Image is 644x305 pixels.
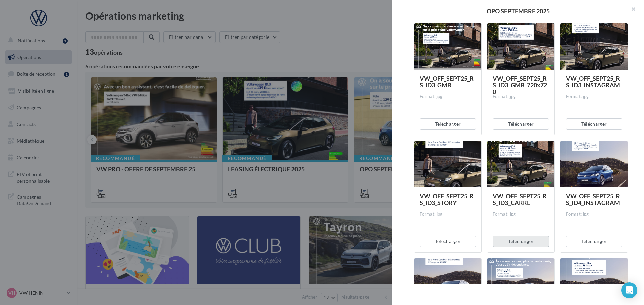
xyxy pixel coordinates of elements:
span: VW_OFF_SEPT25_RS_ID3_INSTAGRAM [566,75,620,89]
div: Format: jpg [420,211,476,217]
span: VW_OFF_SEPT25_RS_ID4_INSTAGRAM [566,192,620,206]
div: Format: jpg [493,211,549,217]
button: Télécharger [566,236,622,247]
div: Open Intercom Messenger [621,282,637,298]
button: Télécharger [493,118,549,130]
div: Format: jpg [493,94,549,100]
div: Format: jpg [420,94,476,100]
span: VW_OFF_SEPT25_RS_ID3_STORY [420,192,474,206]
div: Format: jpg [566,94,622,100]
div: Format: jpg [566,211,622,217]
button: Télécharger [420,236,476,247]
span: VW_OFF_SEPT25_RS_ID3_CARRE [493,192,547,206]
div: OPO SEPTEMBRE 2025 [403,8,633,14]
button: Télécharger [493,236,549,247]
span: VW_OFF_SEPT25_RS_ID3_GMB [420,75,474,89]
button: Télécharger [420,118,476,130]
span: VW_OFF_SEPT25_RS_ID3_GMB_720x720 [493,75,547,95]
button: Télécharger [566,118,622,130]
